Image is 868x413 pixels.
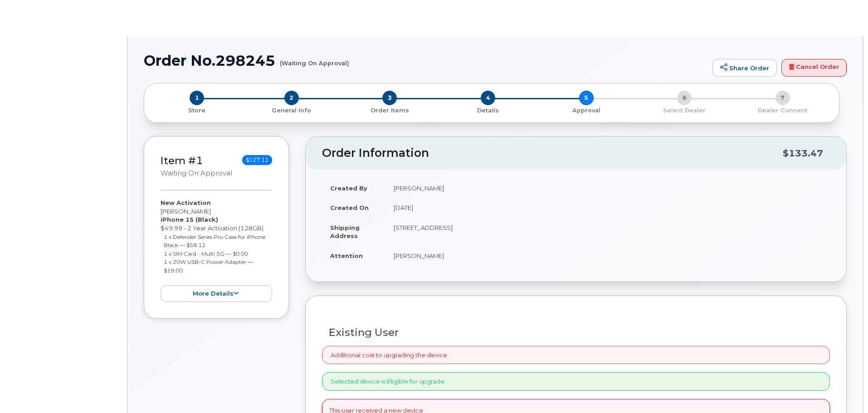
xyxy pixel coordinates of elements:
small: (Waiting On Approval) [280,53,349,67]
h3: Existing User [329,327,823,338]
a: Cancel Order [781,59,847,77]
strong: Attention [330,252,363,259]
a: Share Order [712,59,777,77]
strong: Created By [330,185,367,192]
p: General Info [246,107,337,115]
div: $133.47 [783,145,823,162]
strong: iPhone 15 (Black) [161,216,218,223]
div: [PERSON_NAME] $49.99 - 2 Year Activation (128GB) [161,199,272,302]
h1: Order No.298245 [144,53,708,68]
a: 3 Order Items [341,105,439,115]
p: Details [443,107,534,115]
p: Order Items [344,107,435,115]
small: Waiting On Approval [161,169,232,177]
strong: Created On [330,204,369,211]
a: 4 Details [439,105,537,115]
td: [PERSON_NAME] [385,246,830,266]
span: 2 [284,91,299,105]
a: Item #1 [161,154,203,167]
small: 1 x Defender Series Pro Case for iPhone Black — $58.12 [164,233,265,249]
small: 1 x 20W USB-C Power Adapter — $19.00 [164,258,253,274]
a: 2 General Info [243,105,341,115]
span: $127.11 [242,155,272,165]
span: 1 [190,91,204,105]
strong: New Activation [161,199,211,206]
td: [DATE] [385,198,830,218]
p: Store [155,107,239,115]
button: more details [161,285,272,302]
span: 3 [382,91,397,105]
td: [PERSON_NAME] [385,178,830,198]
div: Additional cost to upgrading the device [322,346,830,364]
span: 4 [481,91,495,105]
td: [STREET_ADDRESS] [385,218,830,246]
h2: Order Information [322,147,783,160]
small: 1 x SIM Card - Multi 5G — $0.00 [164,250,248,257]
div: Selected device is Eligible for upgrade [322,372,830,391]
a: 1 Store [151,105,243,115]
strong: Shipping Address [330,224,360,240]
